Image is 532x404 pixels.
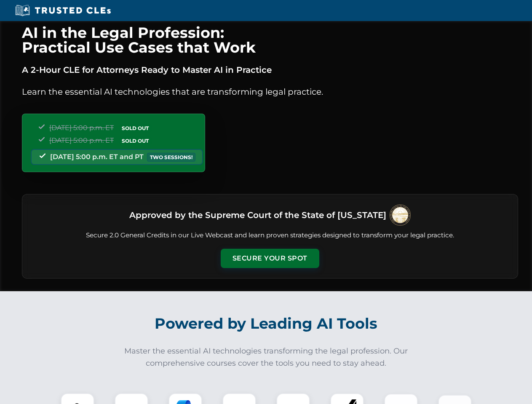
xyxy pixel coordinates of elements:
[22,85,518,98] p: Learn the essential AI technologies that are transforming legal practice.
[129,207,386,223] h3: Approved by the Supreme Court of the State of [US_STATE]
[22,63,518,77] p: A 2-Hour CLE for Attorneys Ready to Master AI in Practice
[119,136,152,145] span: SOLD OUT
[32,231,508,240] p: Secure 2.0 General Credits in our Live Webcast and learn proven strategies designed to transform ...
[390,205,411,226] img: Supreme Court of Ohio
[119,124,152,133] span: SOLD OUT
[221,249,319,268] button: Secure Your Spot
[22,25,518,55] h1: AI in the Legal Profession: Practical Use Cases that Work
[33,309,500,338] h2: Powered by Leading AI Tools
[13,4,113,17] img: Trusted CLEs
[119,345,414,369] p: Master the essential AI technologies transforming the legal profession. Our comprehensive courses...
[49,136,114,144] span: [DATE] 5:00 p.m. ET
[49,124,114,132] span: [DATE] 5:00 p.m. ET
